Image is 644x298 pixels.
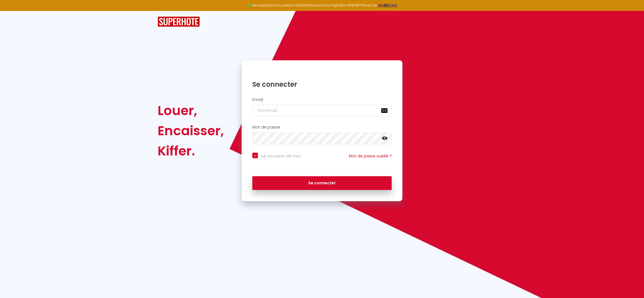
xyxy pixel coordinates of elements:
input: Ton Email [252,105,392,116]
div: Encaisser, [158,121,224,141]
a: >>> ICI <<<< [378,3,397,8]
button: Se connecter [252,176,392,190]
div: Kiffer. [158,141,224,161]
h2: Email [252,97,392,102]
div: Louer, [158,100,224,121]
a: Mot de passe oublié ? [349,153,392,159]
h2: Mot de passe [252,125,392,130]
h1: Se connecter [252,80,392,89]
img: SuperHote logo [158,17,200,27]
